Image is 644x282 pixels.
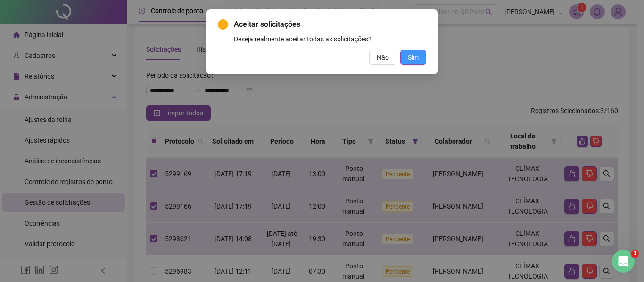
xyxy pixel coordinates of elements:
button: Sim [400,50,426,65]
span: 1 [631,250,639,258]
iframe: Intercom live chat [612,250,635,273]
span: Sim [408,52,419,63]
div: Deseja realmente aceitar todas as solicitações? [234,34,426,44]
span: Não [377,52,389,63]
span: Aceitar solicitações [234,19,426,30]
span: exclamation-circle [218,19,228,30]
button: Não [369,50,396,65]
